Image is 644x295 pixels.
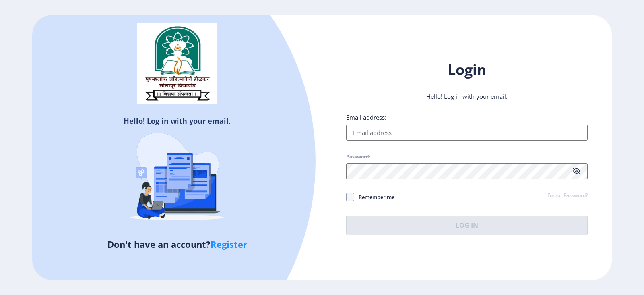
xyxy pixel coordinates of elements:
[354,192,394,202] span: Remember me
[547,192,588,199] a: Forgot Password?
[346,125,588,141] input: Email address
[346,154,370,160] label: Password:
[211,238,247,250] a: Register
[346,92,588,100] p: Hello! Log in with your email.
[346,216,588,235] button: Log In
[137,23,217,104] img: solapur_logo.png
[346,113,386,121] label: Email address:
[107,117,248,238] img: Recruitment%20Agencies%20(%20verification).svg
[346,60,588,79] h1: Login
[38,238,316,251] h5: Don't have an account?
